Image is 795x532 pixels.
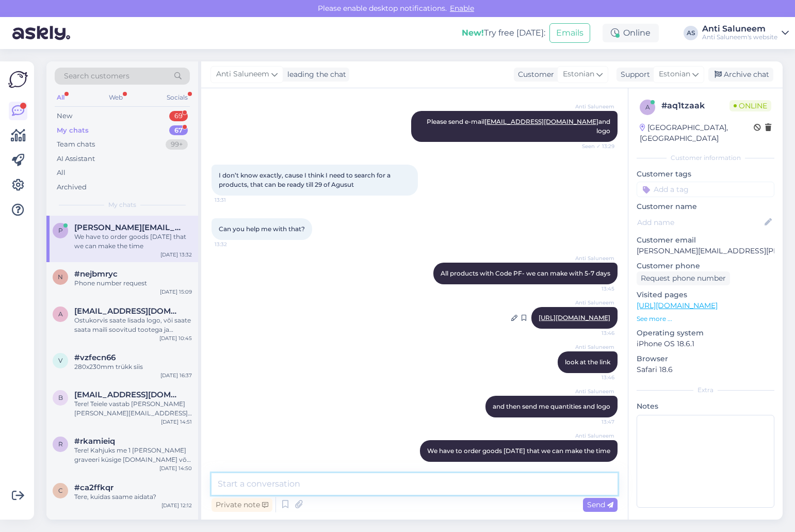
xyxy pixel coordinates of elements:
span: 13:47 [576,462,614,470]
p: Customer phone [637,261,774,271]
a: [URL][DOMAIN_NAME] [539,314,610,321]
div: AS [684,26,698,40]
p: [PERSON_NAME][EMAIL_ADDRESS][PERSON_NAME][DOMAIN_NAME] [637,246,774,256]
span: #vzfecn66 [74,353,116,362]
div: Web [107,91,125,104]
span: Anti Saluneem [575,254,614,262]
div: 69 [169,111,188,121]
span: 13:47 [576,418,614,426]
span: polina.mina@coinspaid.com [74,223,182,232]
div: Support [616,69,650,80]
div: Request phone number [637,271,730,285]
div: Archive chat [708,68,773,82]
span: Search customers [64,71,129,82]
div: My chats [57,125,89,136]
span: Send [587,500,613,509]
div: 99+ [166,139,188,150]
span: Can you help me with that? [219,225,305,233]
div: # aq1tzaak [661,100,729,112]
span: Online [729,100,771,111]
span: b [58,394,63,401]
span: 13:45 [576,285,614,293]
span: #nejbmryc [74,269,118,279]
div: 67 [169,125,188,136]
span: Estonian [563,69,594,80]
div: AI Assistant [57,154,95,164]
div: [DATE] 12:12 [161,502,192,509]
div: New [57,111,72,121]
div: [DATE] 13:32 [160,251,192,259]
b: New! [462,28,484,38]
span: Anti Saluneem [575,432,614,440]
div: All [57,168,66,178]
div: Try free [DATE]: [462,27,545,39]
input: Add a tag [637,182,774,197]
span: Seen ✓ 13:29 [576,142,614,150]
span: 13:32 [215,240,253,248]
span: r [58,440,63,448]
span: #rkamieiq [74,437,115,446]
img: Askly Logo [8,70,28,89]
div: [DATE] 16:37 [160,372,192,379]
div: [DATE] 15:09 [160,288,192,296]
span: a [58,310,63,318]
div: Anti Saluneem [702,25,777,33]
span: 13:46 [576,329,614,337]
div: Extra [637,385,774,395]
span: a [645,103,650,111]
span: look at the link [565,358,610,366]
span: p [58,227,63,234]
span: v [58,357,62,364]
p: Browser [637,353,774,364]
span: #ca2ffkqr [74,483,113,492]
div: Customer [514,69,554,80]
span: I don’t know exactly, cause I think I need to search for a products, that can be ready till 29 of... [219,171,392,188]
span: 13:31 [215,196,253,204]
span: n [58,273,63,281]
div: Socials [165,91,190,104]
p: Customer tags [637,169,774,180]
input: Add name [637,217,762,228]
a: Anti SaluneemAnti Saluneem's website [702,25,789,41]
div: Tere! Kahjuks me 1 [PERSON_NAME] graveeri küsige [DOMAIN_NAME] või [DOMAIN_NAME] [74,446,192,464]
span: 13:46 [576,374,614,381]
span: Anti Saluneem [575,388,614,395]
div: Tere, kuidas saame aidata? [74,492,192,502]
div: Customer information [637,153,774,163]
div: Ostukorvis saate lisada logo, või saate saata maili soovitud tootega ja logoga [EMAIL_ADDRESS][DO... [74,316,192,334]
span: Anti Saluneem [575,299,614,307]
div: 280x230mm trükk siis [74,362,192,372]
div: [DATE] 10:45 [159,334,192,342]
span: business@luxorr.io [74,390,182,399]
span: and then send me quantities and logo [493,402,610,410]
span: We have to order goods [DATE] that we can make the time [427,447,610,455]
p: Visited pages [637,289,774,300]
div: We have to order goods [DATE] that we can make the time [74,232,192,251]
div: Tere! Teiele vastab [PERSON_NAME] [PERSON_NAME][EMAIL_ADDRESS][DOMAIN_NAME] [74,399,192,418]
span: Estonian [659,69,690,80]
div: [DATE] 14:50 [159,464,192,472]
a: [URL][DOMAIN_NAME] [637,301,718,310]
p: Notes [637,401,774,412]
p: Customer name [637,201,774,212]
div: All [55,91,67,104]
p: See more ... [637,314,774,324]
div: [DATE] 14:51 [161,418,192,426]
div: Archived [57,182,87,192]
div: leading the chat [283,69,346,80]
span: aila.patrason@gmail.com [74,307,182,316]
span: My chats [108,200,136,209]
span: Please send e-mail and logo [427,118,612,135]
p: Safari 18.6 [637,364,774,375]
p: iPhone OS 18.6.1 [637,338,774,349]
span: Anti Saluneem [575,103,614,110]
div: Anti Saluneem's website [702,33,777,41]
p: Customer email [637,235,774,246]
span: Anti Saluneem [575,343,614,351]
span: Enable [447,4,477,13]
span: Anti Saluneem [216,69,269,80]
div: Online [603,24,659,42]
span: c [58,487,63,494]
div: Private note [212,498,272,512]
button: Emails [549,23,590,43]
